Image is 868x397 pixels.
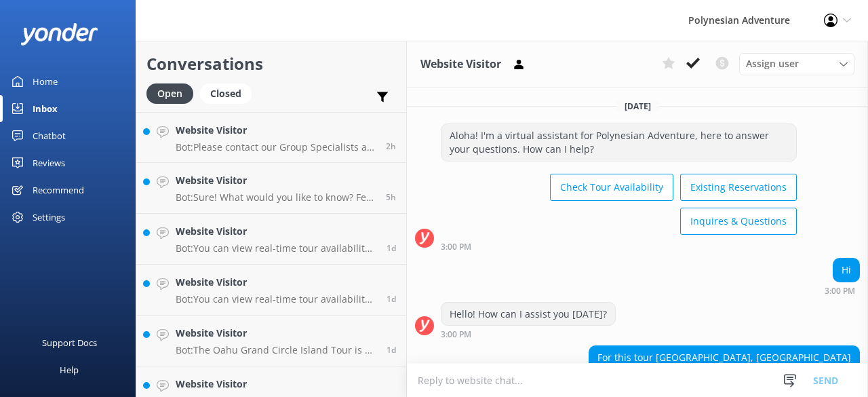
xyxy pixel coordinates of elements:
h4: Website Visitor [176,326,376,341]
a: Website VisitorBot:Sure! What would you like to know? Feel free to ask about tour details, availa... [136,163,406,214]
h4: Website Visitor [176,275,376,290]
p: Bot: The Oahu Grand Circle Island Tour is a full-day sightseeing adventure that takes you from th... [176,344,376,356]
a: Website VisitorBot:The Oahu Grand Circle Island Tour is a full-day sightseeing adventure that tak... [136,316,406,366]
p: Bot: You can view real-time tour availability and book your Polynesian Adventure online at [URL][... [176,242,376,254]
div: Chatbot [33,122,66,149]
p: Bot: Sure! What would you like to know? Feel free to ask about tour details, availability, pickup... [176,191,376,204]
div: Hi [833,259,859,282]
img: yonder-white-logo.png [20,23,98,45]
strong: 3:00 PM [441,330,471,339]
h3: Website Visitor [420,56,501,73]
div: Help [60,356,79,383]
a: Website VisitorBot:You can view real-time tour availability and book your Polynesian Adventure on... [136,214,406,265]
button: Check Tour Availability [550,174,673,201]
div: Home [33,68,58,95]
span: Oct 01 2025 10:32am (UTC -10:00) Pacific/Honolulu [386,191,396,203]
a: Closed [200,86,258,100]
div: Sep 09 2025 03:00pm (UTC -10:00) Pacific/Honolulu [825,286,860,295]
h4: Website Visitor [176,123,376,138]
div: Support Docs [42,329,97,356]
div: Settings [33,204,65,231]
span: Assign user [746,56,799,71]
div: For this tour [GEOGRAPHIC_DATA], [GEOGRAPHIC_DATA] [589,346,859,369]
div: Reviews [33,149,65,176]
div: Inbox [33,95,58,122]
div: Sep 09 2025 03:00pm (UTC -10:00) Pacific/Honolulu [441,242,797,251]
div: Sep 09 2025 03:00pm (UTC -10:00) Pacific/Honolulu [441,329,616,339]
div: Assign User [739,53,854,75]
div: Open [146,83,193,104]
div: Recommend [33,176,84,204]
h4: Website Visitor [176,377,376,392]
span: [DATE] [616,100,659,112]
div: Closed [200,83,252,104]
button: Existing Reservations [680,174,797,201]
span: Sep 30 2025 01:13pm (UTC -10:00) Pacific/Honolulu [387,344,396,356]
p: Bot: Please contact our Group Specialists at [PHONE_NUMBER] or request a custom quote at [DOMAIN_... [176,141,376,153]
h4: Website Visitor [176,224,376,239]
strong: 3:00 PM [825,287,855,295]
a: Open [146,86,200,100]
h2: Conversations [146,51,396,77]
a: Website VisitorBot:You can view real-time tour availability and book your Polynesian Adventure on... [136,265,406,316]
span: Sep 30 2025 02:11pm (UTC -10:00) Pacific/Honolulu [387,293,396,305]
h4: Website Visitor [176,173,376,188]
div: Aloha! I'm a virtual assistant for Polynesian Adventure, here to answer your questions. How can I... [441,124,796,160]
button: Inquires & Questions [680,208,797,235]
span: Oct 01 2025 01:35pm (UTC -10:00) Pacific/Honolulu [386,140,396,152]
div: Hello! How can I assist you [DATE]? [441,303,615,326]
p: Bot: You can view real-time tour availability and book your Polynesian Adventure online at [URL][... [176,293,376,305]
strong: 3:00 PM [441,243,471,251]
a: Website VisitorBot:Please contact our Group Specialists at [PHONE_NUMBER] or request a custom quo... [136,112,406,163]
span: Sep 30 2025 03:52pm (UTC -10:00) Pacific/Honolulu [387,242,396,254]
